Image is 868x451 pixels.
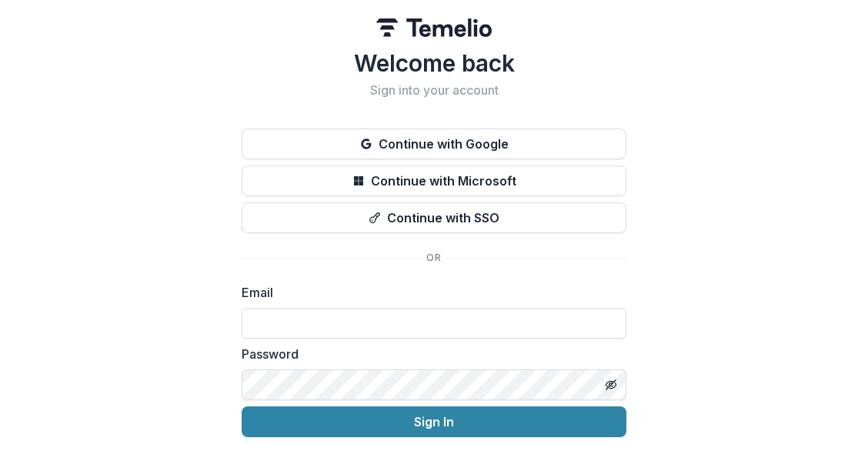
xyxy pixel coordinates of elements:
button: Continue with Google [242,129,626,159]
button: Toggle password visibility [599,372,623,397]
button: Sign In [242,406,626,437]
img: Temelio [376,18,492,37]
button: Continue with Microsoft [242,165,626,196]
label: Email [242,283,617,302]
h1: Welcome back [242,49,626,77]
label: Password [242,345,617,363]
button: Continue with SSO [242,202,626,233]
h2: Sign into your account [242,83,626,98]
